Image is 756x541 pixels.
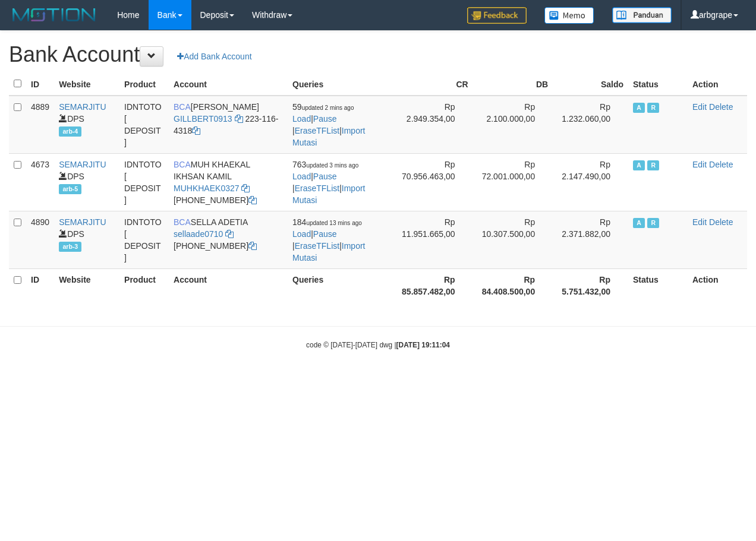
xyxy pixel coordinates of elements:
th: Status [628,72,688,96]
a: Load [292,114,311,124]
img: Button%20Memo.svg [544,7,594,24]
a: SEMARJITU [59,217,106,227]
td: 4673 [26,153,54,211]
td: DPS [54,153,119,211]
td: DPS [54,211,119,268]
img: MOTION_logo.png [9,6,99,24]
th: Account [169,268,288,302]
td: IDNTOTO [ DEPOSIT ] [119,96,169,154]
span: 763 [292,160,358,169]
span: Running [647,103,659,113]
a: SEMARJITU [59,160,106,169]
th: Action [688,72,747,96]
th: DB [473,72,553,96]
a: SEMARJITU [59,102,106,112]
span: arb-5 [59,184,81,194]
th: Account [169,72,288,96]
td: SELLA ADETIA [PHONE_NUMBER] [169,211,288,268]
span: 59 [292,102,354,112]
a: Load [292,229,311,239]
span: 184 [292,217,362,227]
a: sellaade0710 [174,229,223,239]
td: Rp 72.001.000,00 [473,153,553,211]
td: Rp 2.949.354,00 [393,96,473,154]
th: Queries [288,72,393,96]
td: IDNTOTO [ DEPOSIT ] [119,153,169,211]
a: Pause [313,229,337,239]
th: ID [26,268,54,302]
a: Add Bank Account [169,46,259,67]
th: ID [26,72,54,96]
th: Rp 84.408.500,00 [473,268,553,302]
th: Website [54,72,119,96]
a: Import Mutasi [292,241,365,262]
img: panduan.png [612,7,672,23]
a: Edit [692,217,707,227]
td: 4890 [26,211,54,268]
th: Website [54,268,119,302]
a: Delete [709,217,733,227]
span: Running [647,160,659,170]
span: updated 2 mins ago [302,105,354,111]
a: MUHKHAEK0327 [174,184,240,193]
a: Edit [692,160,707,169]
td: Rp 10.307.500,00 [473,211,553,268]
th: Product [119,268,169,302]
span: Active [633,218,645,228]
td: Rp 2.371.882,00 [553,211,628,268]
a: EraseTFList [295,126,339,135]
a: EraseTFList [295,241,339,251]
a: Import Mutasi [292,184,365,205]
span: BCA [174,160,191,169]
span: | | | [292,102,365,147]
a: Load [292,172,311,181]
a: Edit [692,102,707,112]
td: [PERSON_NAME] 223-116-4318 [169,96,288,154]
small: code © [DATE]-[DATE] dwg | [306,341,450,349]
span: updated 13 mins ago [306,220,361,226]
th: Product [119,72,169,96]
a: Pause [313,172,337,181]
th: Status [628,268,688,302]
span: updated 3 mins ago [306,162,358,169]
a: Pause [313,114,337,124]
a: EraseTFList [295,184,339,193]
span: Running [647,218,659,228]
span: | | | [292,217,365,262]
a: GILLBERT0913 [174,114,232,124]
td: Rp 11.951.665,00 [393,211,473,268]
td: Rp 70.956.463,00 [393,153,473,211]
td: Rp 2.147.490,00 [553,153,628,211]
td: DPS [54,96,119,154]
img: Feedback.jpg [467,7,527,24]
span: Active [633,160,645,170]
span: BCA [174,217,191,227]
th: Rp 85.857.482,00 [393,268,473,302]
a: Delete [709,102,733,112]
td: Rp 1.232.060,00 [553,96,628,154]
td: Rp 2.100.000,00 [473,96,553,154]
h1: Bank Account [9,43,747,67]
th: Rp 5.751.432,00 [553,268,628,302]
strong: [DATE] 19:11:04 [396,341,450,349]
th: Saldo [553,72,628,96]
span: | | | [292,160,365,205]
span: Active [633,103,645,113]
th: Action [688,268,747,302]
span: BCA [174,102,191,112]
span: arb-4 [59,126,81,137]
td: 4889 [26,96,54,154]
td: MUH KHAEKAL IKHSAN KAMIL [PHONE_NUMBER] [169,153,288,211]
span: arb-3 [59,242,81,252]
a: Import Mutasi [292,126,365,147]
th: CR [393,72,473,96]
a: Delete [709,160,733,169]
th: Queries [288,268,393,302]
td: IDNTOTO [ DEPOSIT ] [119,211,169,268]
